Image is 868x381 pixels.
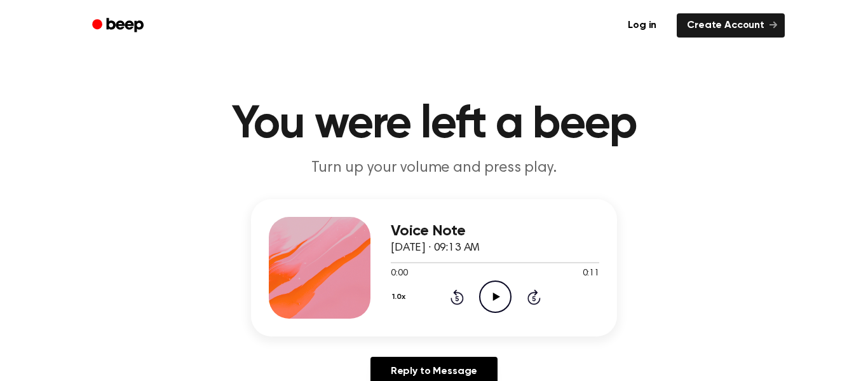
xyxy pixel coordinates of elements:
a: Beep [83,13,155,38]
a: Create Account [677,13,785,38]
button: 1.0x [391,286,410,308]
span: [DATE] · 09:13 AM [391,242,480,254]
h3: Voice Note [391,223,599,240]
span: 0:11 [583,267,599,281]
span: 0:00 [391,267,407,281]
a: Log in [615,11,669,40]
p: Turn up your volume and press play. [190,158,678,179]
h1: You were left a beep [109,102,759,148]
